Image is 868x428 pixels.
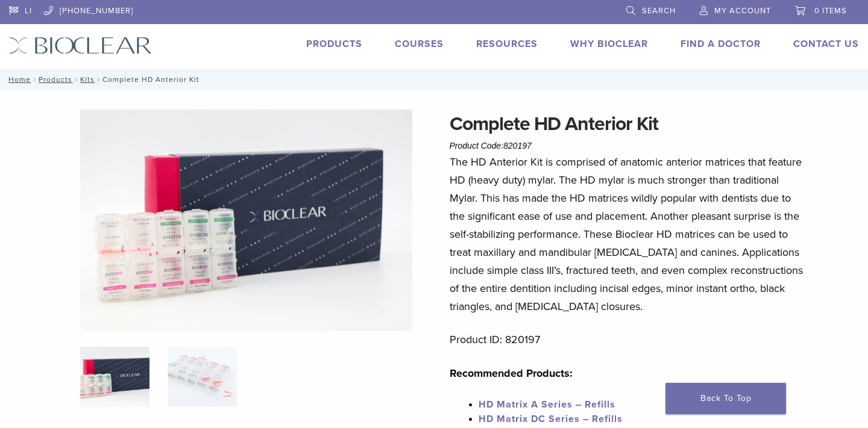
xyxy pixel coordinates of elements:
[665,383,786,414] a: Back To Top
[80,347,149,407] img: IMG_8088-1-324x324.jpg
[479,413,623,425] a: HD Matrix DC Series – Refills
[95,76,102,82] span: /
[570,38,648,50] a: Why Bioclear
[39,75,72,84] a: Products
[168,347,237,407] img: Complete HD Anterior Kit - Image 2
[80,110,413,331] img: IMG_8088 (1)
[72,76,80,82] span: /
[681,38,761,50] a: Find A Doctor
[80,75,95,84] a: Kits
[714,6,771,16] span: My Account
[503,141,532,150] span: 820197
[450,330,804,349] p: Product ID: 820197
[395,38,444,50] a: Courses
[450,367,573,380] strong: Recommended Products:
[814,6,847,16] span: 0 items
[450,141,532,150] span: Product Code:
[450,153,804,315] p: The HD Anterior Kit is comprised of anatomic anterior matrices that feature HD (heavy duty) mylar...
[476,38,538,50] a: Resources
[479,399,615,411] a: HD Matrix A Series – Refills
[31,76,39,82] span: /
[9,37,152,54] img: Bioclear
[306,38,362,50] a: Products
[5,75,31,84] a: Home
[793,38,859,50] a: Contact Us
[450,110,804,138] h1: Complete HD Anterior Kit
[642,6,676,16] span: Search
